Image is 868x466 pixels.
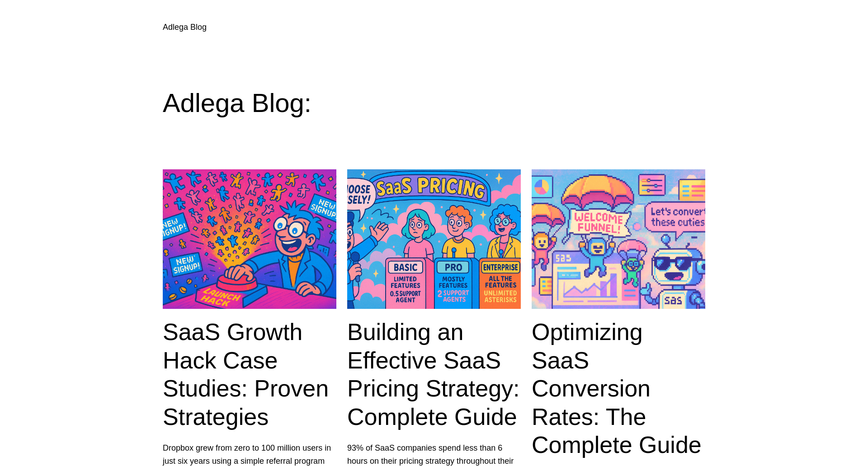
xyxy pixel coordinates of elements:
[532,169,705,309] img: Optimizing SaaS Conversion Rates: The Complete Guide
[347,169,521,309] img: Building an Effective SaaS Pricing Strategy: Complete Guide
[163,23,207,32] a: Adlega Blog
[163,87,705,119] h1: Adlega Blog:
[163,169,336,309] img: SaaS Growth Hack Case Studies: Proven Strategies
[347,318,521,431] a: Building an Effective SaaS Pricing Strategy: Complete Guide
[163,318,336,431] a: SaaS Growth Hack Case Studies: Proven Strategies
[532,318,705,459] a: Optimizing SaaS Conversion Rates: The Complete Guide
